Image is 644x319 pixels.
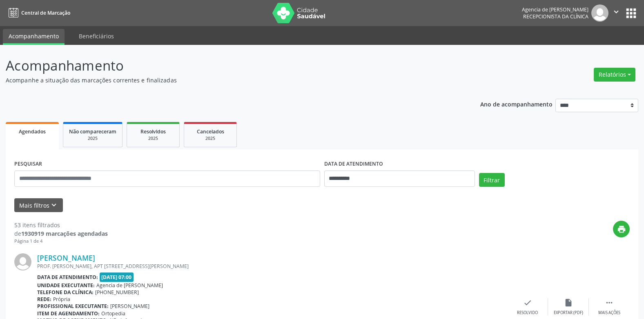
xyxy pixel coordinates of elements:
i: check [523,298,532,307]
strong: 1930919 marcações agendadas [21,230,108,237]
div: Resolvido [517,310,538,316]
i:  [612,7,621,16]
span: Própria [53,296,70,303]
button: Relatórios [594,68,635,82]
b: Telefone da clínica: [37,289,94,296]
a: Acompanhamento [3,29,65,45]
span: Recepcionista da clínica [523,13,588,20]
b: Profissional executante: [37,303,109,310]
a: [PERSON_NAME] [37,253,95,262]
a: Central de Marcação [6,6,70,20]
i: keyboard_arrow_down [49,201,58,210]
b: Item de agendamento: [37,310,100,317]
div: Página 1 de 4 [14,238,108,245]
span: [DATE] 07:00 [100,272,134,282]
span: Não compareceram [69,128,116,135]
div: 53 itens filtrados [14,221,108,229]
img: img [591,4,608,22]
button:  [608,4,624,22]
p: Acompanhamento [6,55,448,76]
p: Ano de acompanhamento [480,99,553,109]
div: 2025 [133,135,174,142]
div: 2025 [190,135,231,142]
b: Unidade executante: [37,282,95,289]
span: Agencia de [PERSON_NAME] [96,282,163,289]
i: print [617,225,626,234]
button: print [613,221,630,237]
button: apps [624,6,638,20]
a: Beneficiários [73,29,120,43]
label: DATA DE ATENDIMENTO [324,158,383,171]
div: Mais ações [598,310,620,316]
label: PESQUISAR [14,158,42,171]
span: Central de Marcação [21,9,70,16]
span: Cancelados [197,128,224,135]
div: PROF. [PERSON_NAME], APT [STREET_ADDRESS][PERSON_NAME] [37,263,507,270]
button: Mais filtroskeyboard_arrow_down [14,198,63,213]
i:  [605,298,614,307]
span: Ortopedia [101,310,125,317]
div: Exportar (PDF) [554,310,583,316]
div: 2025 [69,135,116,142]
b: Rede: [37,296,51,303]
span: Resolvidos [140,128,166,135]
i: insert_drive_file [564,298,573,307]
div: de [14,229,108,238]
button: Filtrar [479,173,505,187]
b: Data de atendimento: [37,274,98,281]
p: Acompanhe a situação das marcações correntes e finalizadas [6,76,448,84]
span: Agendados [19,128,46,135]
span: [PERSON_NAME] [110,303,149,310]
span: [PHONE_NUMBER] [95,289,139,296]
img: img [14,253,31,270]
div: Agencia de [PERSON_NAME] [522,6,588,13]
